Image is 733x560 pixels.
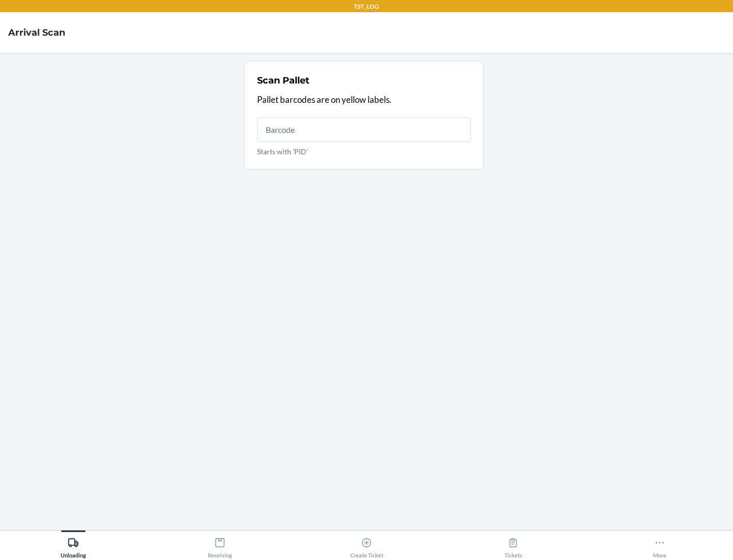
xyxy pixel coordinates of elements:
[257,74,309,87] h2: Scan Pallet
[147,530,293,558] button: Receiving
[354,2,379,11] p: TST_LOG
[440,530,586,558] button: Tickets
[257,93,471,106] p: Pallet barcodes are on yellow labels.
[257,146,471,157] p: Starts with 'PID'
[586,530,733,558] button: More
[350,533,383,558] div: Create Ticket
[504,533,522,558] div: Tickets
[208,533,232,558] div: Receiving
[61,533,86,558] div: Unloading
[8,26,65,39] h4: Arrival Scan
[293,530,440,558] button: Create Ticket
[653,533,666,558] div: More
[257,118,471,142] input: Starts with 'PID'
